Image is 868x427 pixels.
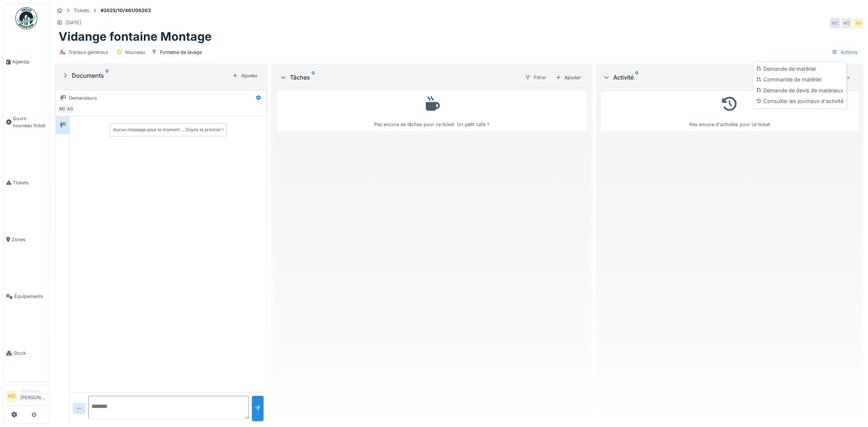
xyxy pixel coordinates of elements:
li: MZ [6,391,17,402]
div: Commande de matériel [755,74,845,85]
li: [PERSON_NAME] [20,388,46,404]
span: Tickets [13,179,46,186]
div: Technicien [20,388,46,394]
div: Pas encore d'activités pour ce ticket [605,94,854,128]
div: Nouveau [125,49,145,56]
div: Demande de matériel [755,63,845,74]
div: Actions [828,47,861,58]
div: Activité [603,73,822,82]
div: Pas encore de tâches pour ce ticket. Un petit café ? [282,94,582,128]
div: [DATE] [66,19,81,26]
strong: #2025/10/461/00203 [98,7,154,14]
div: Consulter les journaux d'activité [755,96,845,107]
div: AG [65,104,75,114]
sup: 0 [635,73,638,82]
div: AG [853,18,864,28]
div: Documents [62,71,230,80]
span: Ouvrir nouveau ticket [13,115,46,129]
div: Travaux généraux [68,49,108,56]
div: MZ [842,18,852,28]
div: Tâches [280,73,519,82]
div: MZ [57,104,68,114]
div: Demandeurs [69,95,97,102]
img: Badge_color-CXgf-gQk.svg [15,7,37,29]
span: Stock [14,350,46,357]
div: Tickets [74,7,89,14]
h1: Vidange fontaine Montage [59,30,212,44]
div: Aucun message pour le moment … Soyez le premier ! [113,126,223,133]
div: Filtrer [522,72,550,83]
div: Demande de devis de matériaux [755,85,845,96]
div: Ajouter [230,71,261,81]
div: MZ [830,18,840,28]
span: Agenda [12,58,46,65]
span: Zones [12,236,46,243]
div: Fontaine de lavage [160,49,202,56]
sup: 0 [105,71,109,80]
sup: 0 [312,73,315,82]
span: Équipements [14,293,46,300]
div: Ajouter [553,73,584,82]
